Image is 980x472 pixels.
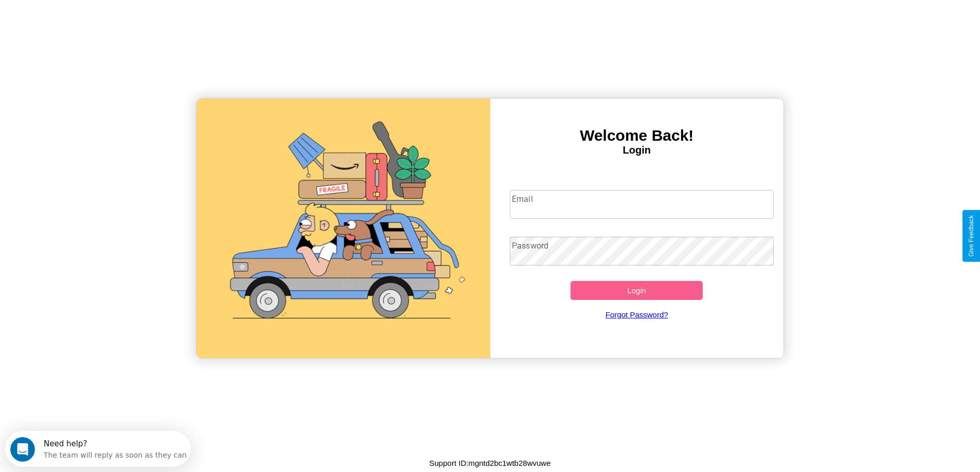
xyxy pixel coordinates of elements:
h4: Login [490,144,784,156]
p: Support ID: mgntd2bc1wtb28wvuwe [430,456,551,470]
h3: Welcome Back! [490,127,784,144]
button: Login [571,281,703,300]
iframe: Intercom live chat [10,437,35,462]
img: gif [197,99,490,358]
div: Need help? [39,9,182,17]
a: Forgot Password? [505,300,769,329]
iframe: Intercom live chat discovery launcher [5,431,191,467]
div: Give Feedback [968,215,975,257]
div: Open Intercom Messenger [4,4,191,32]
div: The team will reply as soon as they can [39,17,182,28]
